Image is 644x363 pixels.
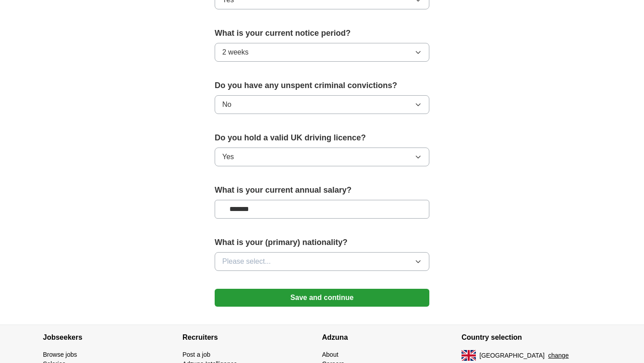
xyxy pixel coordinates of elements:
[462,325,601,350] h4: Country selection
[222,152,234,162] span: Yes
[182,351,210,358] a: Post a job
[322,351,339,358] a: About
[43,351,77,358] a: Browse jobs
[462,350,476,361] img: UK flag
[215,132,429,144] label: Do you hold a valid UK driving licence?
[215,95,429,114] button: No
[479,351,545,360] span: [GEOGRAPHIC_DATA]
[222,99,231,110] span: No
[215,252,429,271] button: Please select...
[215,43,429,62] button: 2 weeks
[215,289,429,307] button: Save and continue
[548,351,569,360] button: change
[215,27,429,39] label: What is your current notice period?
[215,236,429,249] label: What is your (primary) nationality?
[215,148,429,166] button: Yes
[215,184,429,196] label: What is your current annual salary?
[215,80,429,92] label: Do you have any unspent criminal convictions?
[222,47,249,58] span: 2 weeks
[222,256,271,267] span: Please select...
